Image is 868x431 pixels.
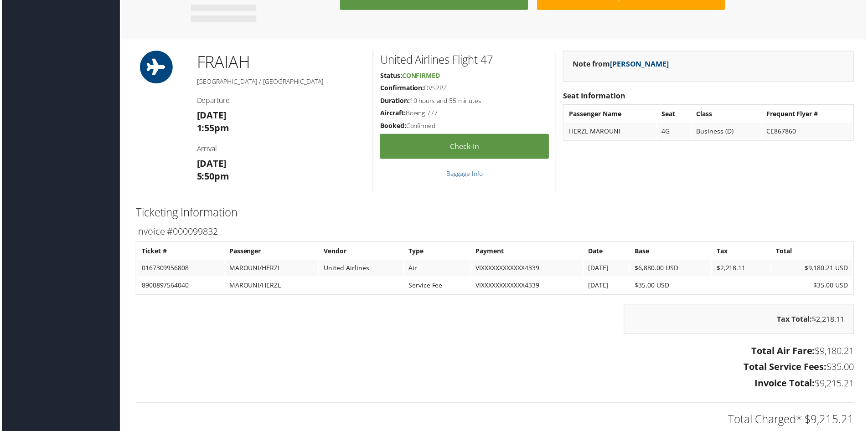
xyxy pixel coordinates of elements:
[134,205,856,221] h2: Ticketing Information
[196,77,366,87] h5: [GEOGRAPHIC_DATA] / [GEOGRAPHIC_DATA]
[319,261,403,277] td: United Airlines
[402,72,440,80] span: Confirmed
[224,261,318,277] td: MAROUNI/HERZL
[134,379,856,391] h3: $9,215.21
[773,278,854,295] td: $35.00 USD
[196,51,366,74] h1: FRA IAH
[693,106,762,123] th: Class
[610,59,670,69] a: [PERSON_NAME]
[713,261,772,277] td: $2,218.11
[446,170,483,179] a: Baggage Info
[380,52,549,68] h2: United Airlines Flight 47
[196,171,228,183] strong: 5:50pm
[763,123,854,140] td: CE867860
[380,97,549,106] h5: 10 hours and 55 minutes
[471,261,584,277] td: VIXXXXXXXXXXXX4339
[565,106,657,123] th: Passenger Name
[713,244,772,260] th: Tax
[196,122,228,134] strong: 1:55pm
[196,96,366,106] h4: Departure
[319,244,403,260] th: Vendor
[745,362,828,375] strong: Total Service Fees:
[380,72,402,80] strong: Status:
[136,244,223,260] th: Ticket #
[380,84,549,93] h5: DVS2PZ
[631,261,712,277] td: $6,880.00 USD
[224,278,318,295] td: MAROUNI/HERZL
[631,278,712,295] td: $35.00 USD
[573,59,670,69] strong: Note from
[778,315,814,325] strong: Tax Total:
[134,346,856,359] h3: $9,180.21
[380,84,424,92] strong: Confirmation:
[134,362,856,375] h3: $35.00
[658,106,692,123] th: Seat
[134,413,856,429] h2: Total Charged* $9,215.21
[584,261,630,277] td: [DATE]
[380,109,405,118] strong: Aircraft:
[773,261,854,277] td: $9,180.21 USD
[584,244,630,260] th: Date
[404,261,470,277] td: Air
[756,379,816,391] strong: Invoice Total:
[196,144,366,154] h4: Arrival
[380,134,549,159] a: Check-in
[625,305,856,335] div: $2,218.11
[136,278,223,295] td: 8900897564040
[196,109,226,122] strong: [DATE]
[380,109,549,118] h5: Boeing 777
[773,244,854,260] th: Total
[563,91,626,101] strong: Seat Information
[196,158,226,170] strong: [DATE]
[693,123,762,140] td: Business (D)
[134,226,856,239] h3: Invoice #000099832
[224,244,318,260] th: Passenger
[658,123,692,140] td: 4G
[753,346,816,358] strong: Total Air Fare:
[471,278,584,295] td: VIXXXXXXXXXXXX4339
[584,278,630,295] td: [DATE]
[404,244,470,260] th: Type
[404,278,470,295] td: Service Fee
[380,97,409,105] strong: Duration:
[631,244,712,260] th: Base
[471,244,584,260] th: Payment
[380,122,406,130] strong: Booked:
[380,122,549,131] h5: Confirmed
[565,123,657,140] td: HERZL MAROUNI
[136,261,223,277] td: 0167309956808
[763,106,854,123] th: Frequent Flyer #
